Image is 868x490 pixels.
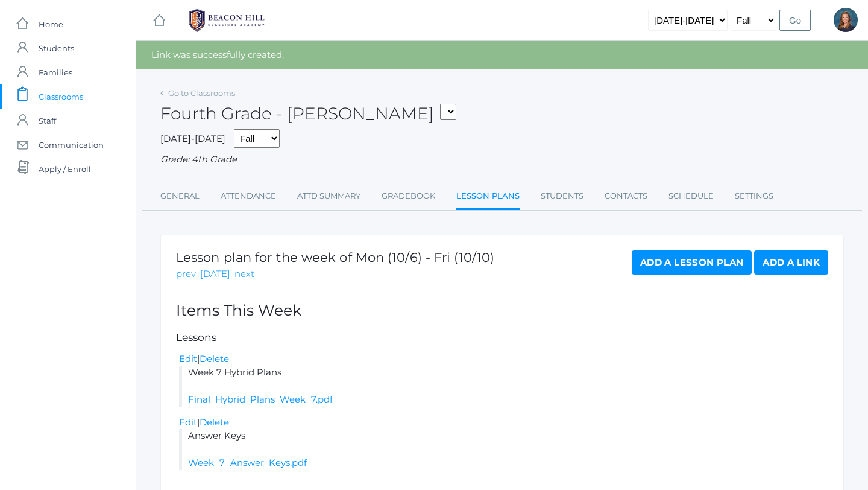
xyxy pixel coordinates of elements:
a: Students [541,184,583,208]
a: General [160,184,200,208]
a: Add a Link [754,250,828,275]
a: Go to Classrooms [168,88,235,98]
h2: Fourth Grade - [PERSON_NAME] [160,104,456,123]
span: Students [39,36,74,60]
a: [DATE] [200,267,230,281]
a: Attendance [221,184,276,208]
a: Delete [200,353,229,364]
h1: Lesson plan for the week of Mon (10/6) - Fri (10/10) [176,250,494,264]
span: Communication [39,133,104,157]
li: Week 7 Hybrid Plans [179,366,828,407]
a: prev [176,267,196,281]
span: Families [39,60,72,84]
a: Settings [735,184,773,208]
span: Staff [39,109,56,133]
div: Link was successfully created. [136,41,868,69]
div: Ellie Bradley [834,8,858,32]
div: | [179,416,828,430]
a: Contacts [605,184,647,208]
li: Answer Keys [179,429,828,470]
a: Gradebook [382,184,435,208]
a: Delete [200,416,229,428]
div: Grade: 4th Grade [160,153,844,167]
span: Apply / Enroll [39,157,91,181]
img: 1_BHCALogos-05.png [181,5,272,36]
a: Lesson Plans [456,184,520,210]
a: next [234,267,254,281]
a: Schedule [668,184,714,208]
a: Final_Hybrid_Plans_Week_7.pdf [188,393,333,405]
a: Edit [179,416,197,428]
input: Go [779,10,811,31]
h2: Items This Week [176,302,828,319]
a: Edit [179,353,197,364]
div: | [179,352,828,366]
span: [DATE]-[DATE] [160,133,225,144]
span: Classrooms [39,84,83,109]
a: Attd Summary [297,184,360,208]
a: Week_7_Answer_Keys.pdf [188,457,307,468]
h5: Lessons [176,332,828,343]
span: Home [39,12,63,36]
a: Add a Lesson Plan [632,250,752,275]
